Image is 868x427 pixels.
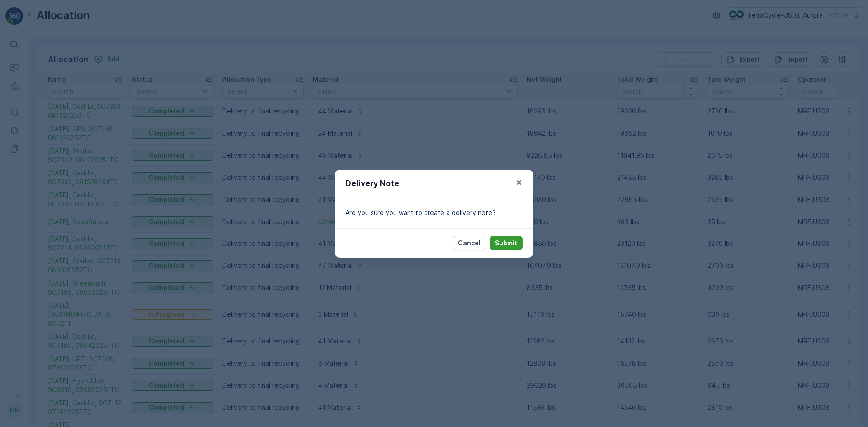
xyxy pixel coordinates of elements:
[453,236,486,250] button: Cancel
[345,208,523,217] p: Are you sure you want to create a delivery note?
[345,177,399,190] p: Delivery Note
[495,239,517,248] p: Submit
[490,236,523,250] button: Submit
[458,239,481,248] p: Cancel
